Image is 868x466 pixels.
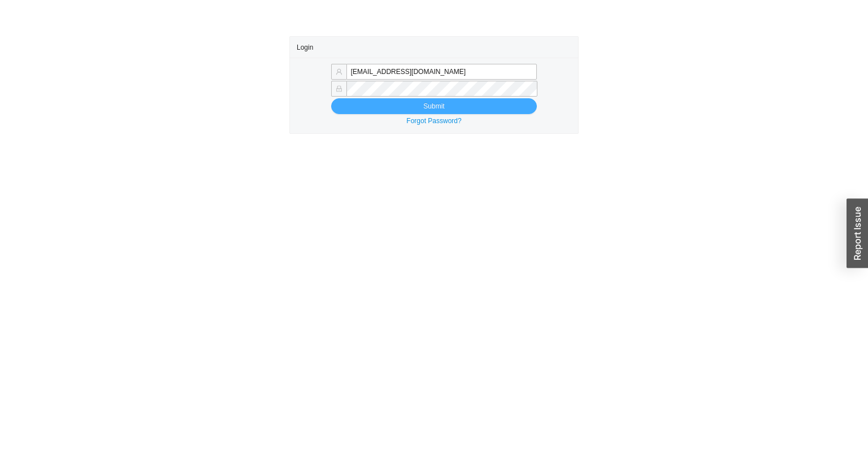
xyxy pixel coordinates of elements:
div: Login [297,37,571,58]
a: Forgot Password? [406,117,461,125]
span: Submit [423,101,444,112]
span: lock [336,85,342,92]
span: user [336,68,342,75]
input: Email [346,64,537,80]
button: Submit [331,98,537,114]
